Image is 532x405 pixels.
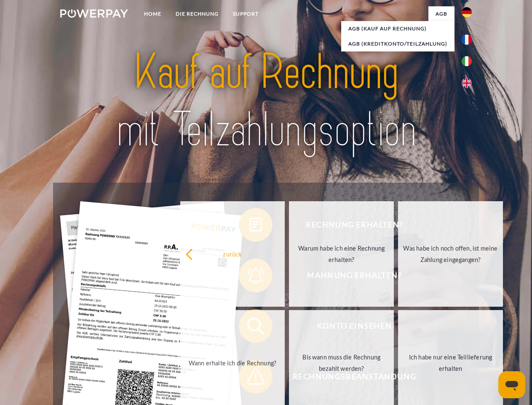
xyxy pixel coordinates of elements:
div: Wann erhalte ich die Rechnung? [185,357,280,368]
img: de [462,7,472,17]
a: Home [137,6,168,22]
img: it [462,56,472,66]
div: Bis wann muss die Rechnung bezahlt werden? [294,351,389,374]
a: DIE RECHNUNG [168,6,226,22]
img: fr [462,35,472,45]
iframe: Schaltfläche zum Öffnen des Messaging-Fensters [498,371,525,398]
a: SUPPORT [226,6,266,22]
div: Ich habe nur eine Teillieferung erhalten [403,351,498,374]
img: en [462,78,472,88]
a: AGB (Kreditkonto/Teilzahlung) [341,36,454,51]
div: zurück [185,248,280,259]
div: Warum habe ich eine Rechnung erhalten? [294,243,389,265]
div: Was habe ich noch offen, ist meine Zahlung eingegangen? [403,243,498,265]
a: AGB (Kauf auf Rechnung) [341,21,454,36]
img: title-powerpay_de.svg [80,40,452,162]
a: agb [428,6,454,22]
a: Was habe ich noch offen, ist meine Zahlung eingegangen? [398,201,503,307]
img: logo-powerpay-white.svg [60,9,128,18]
